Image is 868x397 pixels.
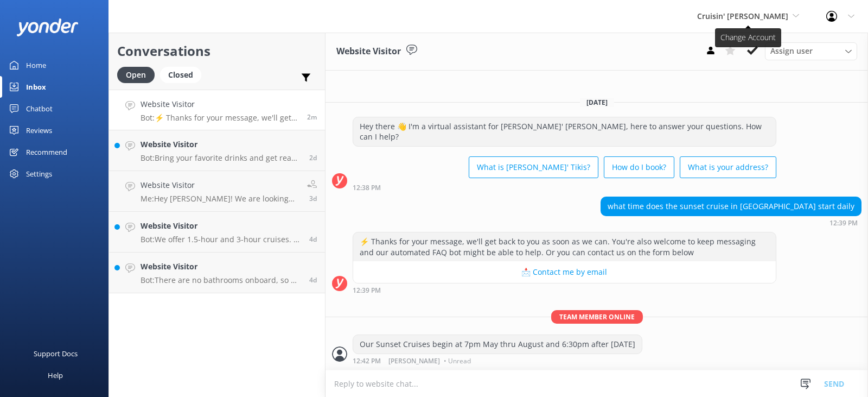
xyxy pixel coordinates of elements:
[109,171,325,212] a: Website VisitorMe:Hey [PERSON_NAME]! We are looking for 3-5 Captains to help us finish out the se...
[551,310,643,324] span: Team member online
[580,98,614,107] span: [DATE]
[141,194,299,204] p: Me: Hey [PERSON_NAME]! We are looking for 3-5 Captains to help us finish out the season. We have ...
[109,212,325,253] a: Website VisitorBot:We offer 1.5-hour and 3-hour cruises. If you want to extend your cruise, pleas...
[444,358,471,364] span: • Unread
[26,98,53,119] div: Chatbot
[309,235,317,244] span: Aug 31 2025 09:11am (UTC -05:00) America/Cancun
[309,194,317,203] span: Aug 31 2025 01:01pm (UTC -05:00) America/Cancun
[141,138,301,150] h4: Website Visitor
[141,261,301,273] h4: Website Visitor
[26,119,52,141] div: Reviews
[353,117,776,146] div: Hey there 👋 I'm a virtual assistant for [PERSON_NAME]' [PERSON_NAME], here to answer your questio...
[601,219,861,226] div: Sep 04 2025 11:39am (UTC -05:00) America/Cancun
[353,232,776,261] div: ⚡ Thanks for your message, we'll get back to you as soon as we can. You're also welcome to keep m...
[353,286,776,294] div: Sep 04 2025 11:39am (UTC -05:00) America/Cancun
[680,156,776,178] button: What is your address?
[109,253,325,293] a: Website VisitorBot:There are no bathrooms onboard, so we recommend planning accordingly.4d
[829,220,858,226] strong: 12:39 PM
[109,90,325,130] a: Website VisitorBot:⚡ Thanks for your message, we'll get back to you as soon as we can. You're als...
[765,42,857,60] div: Assign User
[48,364,63,386] div: Help
[141,179,299,191] h4: Website Visitor
[770,45,813,57] span: Assign user
[336,45,401,59] h3: Website Visitor
[109,130,325,171] a: Website VisitorBot:Bring your favorite drinks and get ready to party on the water! We’ll have a l...
[353,358,381,364] strong: 12:42 PM
[697,11,788,21] span: Cruisin' [PERSON_NAME]
[601,197,861,216] div: what time does the sunset cruise in [GEOGRAPHIC_DATA] start daily
[353,261,776,283] button: 📩 Contact me by email
[141,113,299,123] p: Bot: ⚡ Thanks for your message, we'll get back to you as soon as we can. You're also welcome to k...
[26,141,67,163] div: Recommend
[26,163,52,185] div: Settings
[353,335,642,354] div: Our Sunset Cruises begin at 7pm May thru August and 6:30pm after [DATE]
[469,156,598,178] button: What is [PERSON_NAME]' Tikis?
[141,153,301,163] p: Bot: Bring your favorite drinks and get ready to party on the water! We’ll have a large cooler wi...
[353,287,381,294] strong: 12:39 PM
[26,76,46,98] div: Inbox
[141,220,301,232] h4: Website Visitor
[141,275,301,285] p: Bot: There are no bathrooms onboard, so we recommend planning accordingly.
[388,358,440,364] span: [PERSON_NAME]
[117,41,317,61] h2: Conversations
[141,235,301,244] p: Bot: We offer 1.5-hour and 3-hour cruises. If you want to extend your cruise, please call [PHONE_...
[16,18,79,36] img: yonder-white-logo.png
[117,68,160,80] a: Open
[309,275,317,285] span: Aug 31 2025 09:11am (UTC -05:00) America/Cancun
[160,67,201,83] div: Closed
[34,343,78,364] div: Support Docs
[353,185,381,191] strong: 12:38 PM
[160,68,207,80] a: Closed
[353,184,776,191] div: Sep 04 2025 11:38am (UTC -05:00) America/Cancun
[141,98,299,110] h4: Website Visitor
[117,67,155,83] div: Open
[307,112,317,122] span: Sep 04 2025 11:39am (UTC -05:00) America/Cancun
[26,54,46,76] div: Home
[604,156,674,178] button: How do I book?
[309,153,317,162] span: Sep 02 2025 10:29am (UTC -05:00) America/Cancun
[353,357,642,364] div: Sep 04 2025 11:42am (UTC -05:00) America/Cancun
